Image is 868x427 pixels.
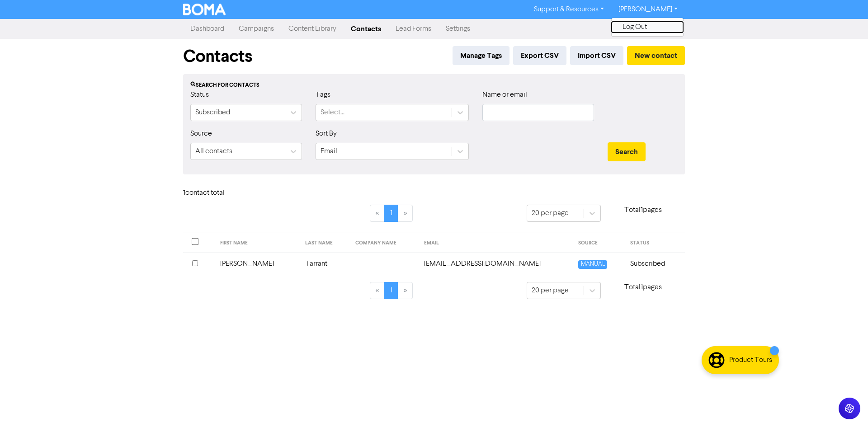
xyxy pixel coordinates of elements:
[482,89,527,100] label: Name or email
[570,46,623,65] button: Import CSV
[578,260,607,269] span: MANUAL
[183,4,226,15] img: BOMA Logo
[183,20,231,38] a: Dashboard
[608,142,646,161] button: Search
[316,128,337,139] label: Sort By
[190,128,212,139] label: Source
[453,46,509,65] button: Manage Tags
[300,233,350,253] th: LAST NAME
[190,89,209,100] label: Status
[384,282,398,299] a: Page 1 is your current page
[388,20,439,38] a: Lead Forms
[195,146,232,157] div: All contacts
[321,107,344,118] div: Select...
[513,46,566,65] button: Export CSV
[183,189,255,197] h6: 1 contact total
[601,205,685,216] p: Total 1 pages
[316,89,330,100] label: Tags
[300,253,350,275] td: Tarrant
[281,20,344,38] a: Content Library
[183,46,252,67] h1: Contacts
[611,2,685,17] a: [PERSON_NAME]
[532,285,569,296] div: 20 per page
[195,107,230,118] div: Subscribed
[527,2,611,17] a: Support & Resources
[344,20,388,38] a: Contacts
[231,20,281,38] a: Campaigns
[601,282,685,293] p: Total 1 pages
[350,233,418,253] th: COMPANY NAME
[321,146,337,157] div: Email
[823,384,868,427] iframe: Chat Widget
[215,253,300,275] td: [PERSON_NAME]
[215,233,300,253] th: FIRST NAME
[532,208,569,219] div: 20 per page
[190,81,678,89] div: Search for contacts
[625,233,685,253] th: STATUS
[419,253,573,275] td: info@zweckgroup.com.au
[627,46,685,65] button: New contact
[573,233,625,253] th: SOURCE
[419,233,573,253] th: EMAIL
[439,20,477,38] a: Settings
[625,253,685,275] td: Subscribed
[384,205,398,222] a: Page 1 is your current page
[612,22,683,33] button: Log Out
